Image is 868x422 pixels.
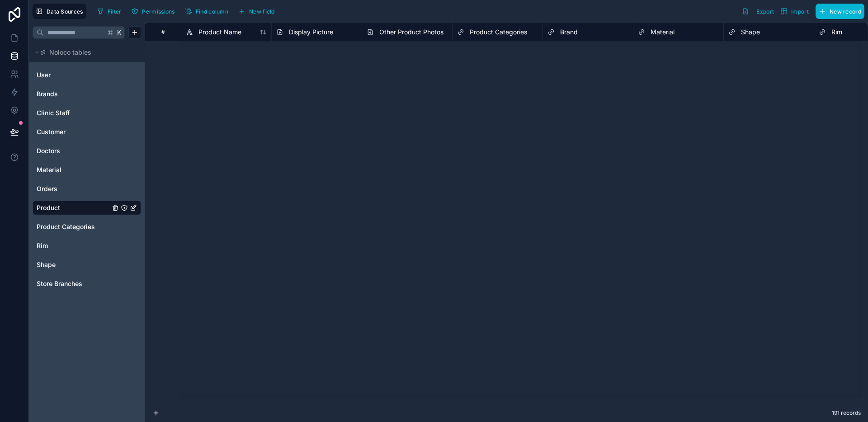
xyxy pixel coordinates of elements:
a: Shape [37,260,110,269]
button: New field [235,5,278,18]
a: Permissions [128,5,181,18]
a: Store Branches [37,279,110,288]
div: Brands [33,87,141,101]
div: Rim [33,239,141,253]
button: Import [777,4,812,19]
div: Customer [33,125,141,139]
span: Material [651,28,675,37]
span: Customer [37,127,66,136]
span: Product Categories [470,28,527,37]
div: Clinic Staff [33,106,141,120]
span: Import [791,8,809,15]
button: Data Sources [33,4,86,19]
span: Doctors [37,146,60,155]
span: K [116,29,123,36]
button: New record [816,4,864,19]
span: New field [249,8,275,15]
span: Store Branches [37,279,82,288]
div: Product [33,201,141,215]
a: Doctors [37,146,110,155]
a: Brands [37,89,110,98]
span: Product [37,203,60,212]
a: Clinic Staff [37,108,110,117]
span: Other Product Photos [379,28,443,37]
div: User [33,68,141,82]
span: Export [756,8,774,15]
span: Shape [37,260,56,269]
a: User [37,70,110,80]
a: New record [812,4,864,19]
a: Orders [37,184,110,193]
span: User [37,70,51,80]
a: Customer [37,127,110,136]
a: Material [37,165,110,174]
button: Export [739,4,777,19]
button: Find column [182,5,231,18]
button: Filter [94,5,125,18]
div: Product Categories [33,220,141,234]
div: # [152,28,174,35]
a: Product Categories [37,222,110,231]
span: Filter [108,8,122,15]
span: Permissions [142,8,175,15]
span: New record [830,8,861,15]
span: Brands [37,89,58,98]
div: Material [33,163,141,177]
span: Display Picture [289,28,333,37]
span: Rim [831,28,842,37]
div: Shape [33,258,141,272]
button: Permissions [128,5,178,18]
span: Orders [37,184,57,193]
span: Find column [196,8,228,15]
span: Material [37,165,61,174]
button: Noloco tables [33,46,136,59]
span: Noloco tables [49,48,91,57]
div: Orders [33,182,141,196]
span: Product Categories [37,222,95,231]
a: Rim [37,241,110,250]
div: Store Branches [33,277,141,291]
span: Data Sources [47,8,83,15]
a: Product [37,203,110,212]
span: Shape [741,28,760,37]
span: Clinic Staff [37,108,70,117]
div: Doctors [33,144,141,158]
span: Rim [37,241,48,250]
span: 191 records [832,409,861,417]
span: Brand [560,28,578,37]
span: Product Name [198,28,241,37]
